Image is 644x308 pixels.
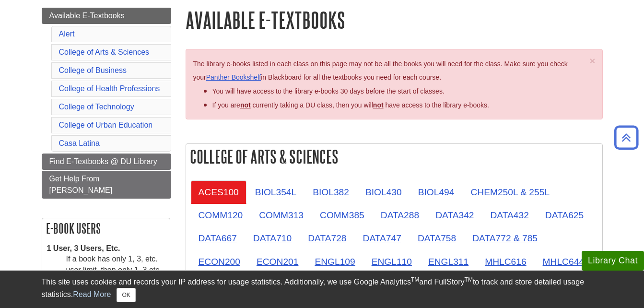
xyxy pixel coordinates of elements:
[249,250,306,273] a: ECON201
[477,250,534,273] a: MHLC616
[307,250,363,273] a: ENGL109
[191,203,251,227] a: COMM120
[191,180,246,204] a: ACES100
[206,73,261,81] a: Panther Bookshelf
[465,276,473,283] sup: TM
[589,56,595,66] button: Close
[428,203,481,227] a: DATA342
[465,226,545,250] a: DATA772 & 785
[251,203,311,227] a: COMM313
[49,175,113,194] span: Get Help From [PERSON_NAME]
[312,203,372,227] a: COMM385
[59,103,134,111] a: College of Technology
[42,8,171,24] a: Available E-Textbooks
[411,276,419,283] sup: TM
[212,87,445,95] span: You will have access to the library e-books 30 days before the start of classes.
[117,288,135,302] button: Close
[191,250,248,273] a: ECON200
[463,180,557,204] a: CHEM250L & 255L
[59,30,75,38] a: Alert
[364,250,420,273] a: ENGL110
[59,84,160,93] a: College of Health Professions
[355,226,409,250] a: DATA747
[535,250,592,273] a: MHLC644
[59,121,153,129] a: College of Urban Education
[589,55,595,66] span: ×
[49,12,125,20] span: Available E-Textbooks
[421,250,476,273] a: ENGL311
[212,101,489,109] span: If you are currently taking a DU class, then you will have access to the library e-books.
[73,290,111,298] a: Read More
[191,226,245,250] a: DATA667
[611,131,642,144] a: Back to Top
[186,144,602,169] h2: College of Arts & Sciences
[247,180,304,204] a: BIOL354L
[538,203,591,227] a: DATA625
[42,171,171,199] a: Get Help From [PERSON_NAME]
[193,60,568,82] span: The library e-books listed in each class on this page may not be all the books you will need for ...
[305,180,357,204] a: BIOL382
[240,101,251,109] strong: not
[300,226,354,250] a: DATA728
[59,66,127,74] a: College of Business
[373,203,427,227] a: DATA288
[59,48,150,56] a: College of Arts & Sciences
[49,157,157,166] span: Find E-Textbooks @ DU Library
[42,276,603,302] div: This site uses cookies and records your IP address for usage statistics. Additionally, we use Goo...
[410,180,462,204] a: BIOL494
[358,180,410,204] a: BIOL430
[582,251,644,271] button: Library Chat
[373,101,384,109] u: not
[42,218,170,238] h2: E-book Users
[482,203,536,227] a: DATA432
[246,226,299,250] a: DATA710
[410,226,464,250] a: DATA758
[59,139,100,147] a: Casa Latina
[42,154,171,170] a: Find E-Textbooks @ DU Library
[186,8,603,32] h1: Available E-Textbooks
[47,243,165,254] dt: 1 User, 3 Users, Etc.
